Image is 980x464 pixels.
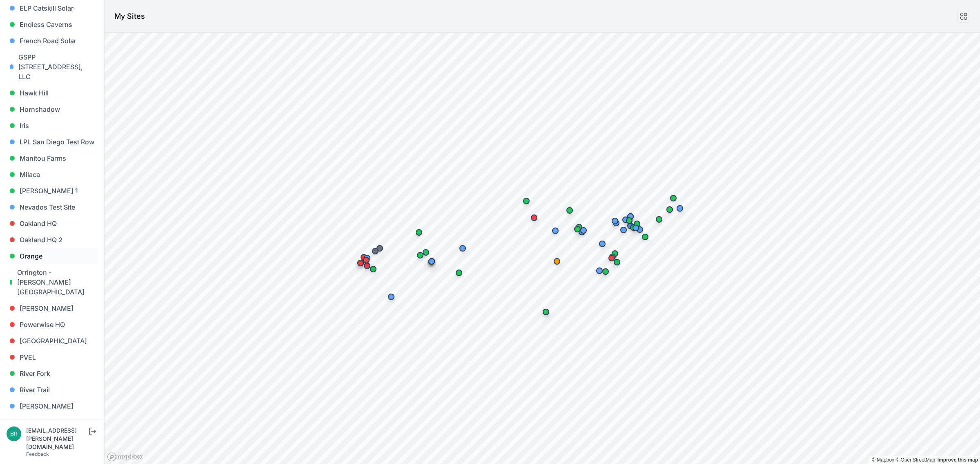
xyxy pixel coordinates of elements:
img: brayden.sanford@nevados.solar [7,426,21,441]
a: [PERSON_NAME] [7,398,98,414]
a: [GEOGRAPHIC_DATA] [7,333,98,349]
div: Map marker [604,249,621,265]
a: Feedback [26,451,49,457]
a: GSPP [STREET_ADDRESS], LLC [7,49,98,85]
div: Map marker [518,193,535,209]
div: Map marker [547,223,563,239]
a: River Fork [7,365,98,382]
div: Map marker [617,212,634,228]
a: Oakland HQ [7,215,98,232]
div: Map marker [418,244,434,261]
div: Map marker [423,253,440,270]
a: [PERSON_NAME] [7,300,98,316]
a: Mapbox [872,457,894,463]
a: PVEL [7,349,98,365]
a: Mapbox logo [107,452,143,462]
a: Endless Caverns [7,16,98,33]
div: Map marker [672,200,688,217]
div: Map marker [411,224,427,241]
div: Map marker [372,240,388,256]
h1: My Sites [114,11,145,22]
div: Map marker [665,190,682,206]
a: Orrington - [PERSON_NAME][GEOGRAPHIC_DATA] [7,264,98,300]
div: Map marker [571,219,587,235]
div: Map marker [637,229,653,245]
div: Map marker [383,289,399,305]
div: Map marker [604,250,620,266]
div: Map marker [526,210,542,226]
div: Map marker [575,222,592,239]
a: French Road Solar [7,33,98,49]
a: Manitou Farms [7,150,98,166]
div: Map marker [621,212,637,229]
a: Scriba [7,414,98,431]
div: Map marker [569,221,586,237]
a: Hawk Hill [7,85,98,101]
a: Powerwise HQ [7,316,98,333]
div: Map marker [594,236,610,252]
a: Hornshadow [7,101,98,117]
div: Map marker [358,252,374,268]
div: Map marker [561,202,578,219]
div: Map marker [359,250,375,266]
div: Map marker [597,263,614,280]
div: Map marker [451,265,467,281]
a: [PERSON_NAME] 1 [7,183,98,199]
div: Map marker [607,213,623,229]
div: Map marker [591,263,608,279]
a: Nevados Test Site [7,199,98,215]
a: Milaca [7,166,98,183]
div: Map marker [622,208,639,225]
a: River Trail [7,382,98,398]
a: Map feedback [938,457,978,463]
div: Map marker [412,247,428,263]
div: Map marker [549,253,565,270]
a: Oakland HQ 2 [7,232,98,248]
a: LPL San Diego Test Row [7,134,98,150]
div: Map marker [454,240,471,256]
a: Orange [7,248,98,264]
div: Map marker [367,243,383,259]
a: OpenStreetMap [895,457,935,463]
div: Map marker [651,211,667,228]
div: Map marker [661,201,678,218]
div: Map marker [607,245,623,262]
div: [EMAIL_ADDRESS][PERSON_NAME][DOMAIN_NAME] [26,426,87,451]
div: Map marker [352,255,369,271]
a: Iris [7,117,98,134]
div: Map marker [356,249,372,265]
div: Map marker [538,304,554,320]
